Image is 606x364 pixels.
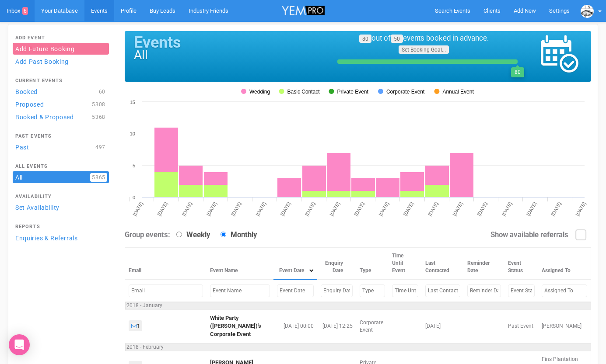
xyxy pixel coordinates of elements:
td: Corporate Event [356,309,389,343]
input: Monthly [221,232,226,237]
tspan: Corporate Event [386,89,425,95]
input: Filter by Enquiry Date [321,284,353,297]
a: Booked60 [13,86,109,97]
strong: Show available referrals [490,230,568,239]
a: 80 [359,35,371,43]
a: Add Future Booking [13,43,109,55]
th: Last Contacted [422,248,464,280]
th: Type [356,248,389,280]
input: Filter by Time Until Event [392,284,418,297]
label: Weekly [172,230,210,240]
a: White Party ([PERSON_NAME])'s Corporate Event [210,315,261,337]
tspan: [DATE] [156,201,168,217]
div: out of events booked in advance. [337,33,510,55]
input: Filter by Event Name [210,284,270,297]
h4: Current Events [15,78,106,83]
th: Assigned To [538,248,591,280]
img: data [581,5,594,18]
a: 50 [391,35,403,43]
td: [DATE] [422,309,464,343]
td: [DATE] 00:00 [273,309,317,343]
input: Filter by Event Date [277,284,314,297]
th: Reminder Date [464,248,504,280]
tspan: [DATE] [378,201,390,217]
tspan: 15 [130,100,135,105]
td: 2018 - January [125,302,591,309]
th: Enquiry Date [317,248,356,280]
span: 497 [94,143,107,152]
tspan: [DATE] [550,201,562,217]
img: events_calendar-47d57c581de8ae7e0d62452d7a588d7d83c6c9437aa29a14e0e0b6a065d91899.png [539,34,579,73]
tspan: [DATE] [574,201,587,217]
h1: Events [134,34,323,52]
h1: All [134,49,323,62]
input: Filter by Last Contacted [425,284,461,297]
td: [PERSON_NAME] [538,309,591,343]
label: Monthly [216,230,257,240]
span: 6 [22,7,28,15]
tspan: 0 [133,195,135,200]
span: Clients [483,7,501,14]
tspan: Wedding [249,89,270,95]
a: Set Availability [13,201,109,213]
tspan: [DATE] [230,201,242,217]
a: All5865 [13,171,109,183]
span: Add New [514,7,536,14]
a: Past497 [13,141,109,153]
input: Filter by Type [360,284,385,297]
tspan: [DATE] [280,201,292,217]
tspan: [DATE] [452,201,464,217]
h4: All Events [15,164,106,169]
input: Filter by Email [129,284,203,297]
a: Set Booking Goal... [399,45,449,54]
h4: Reports [15,224,106,229]
span: Search Events [435,7,470,14]
span: 5368 [90,113,107,121]
tspan: 5 [133,163,135,168]
th: Event Name [207,248,273,280]
td: Past Event [504,309,538,343]
h4: Past Events [15,134,106,139]
a: Enquiries & Referrals [13,232,109,244]
tspan: [DATE] [181,201,193,217]
tspan: Annual Event [442,89,474,95]
tspan: [DATE] [304,201,316,217]
input: Filter by Assigned To [542,284,587,297]
tspan: [DATE] [501,201,513,217]
a: Proposed5308 [13,98,109,110]
th: Event Date [273,248,317,280]
td: [DATE] 12:25 [317,309,356,343]
a: 1 [129,320,142,331]
div: Open Intercom Messenger [9,334,30,355]
th: Event Status [504,248,538,280]
th: Time Until Event [389,248,422,280]
span: 60 [97,87,107,96]
tspan: [DATE] [255,201,267,217]
div: 80 [511,67,524,77]
input: Filter by Reminder Date [467,284,501,297]
strong: Group events: [125,230,170,239]
th: Email [125,248,207,280]
h4: Add Event [15,35,106,41]
tspan: Basic Contact [287,89,320,95]
tspan: [DATE] [476,201,488,217]
span: 5308 [90,100,107,109]
tspan: [DATE] [525,201,538,217]
input: Filter by Event Status [508,284,535,297]
a: Booked & Proposed5368 [13,111,109,123]
span: 5865 [90,173,107,182]
tspan: [DATE] [206,201,218,217]
tspan: [DATE] [132,201,144,217]
tspan: [DATE] [353,201,365,217]
a: Add Past Booking [13,55,109,67]
h4: Availability [15,194,106,199]
td: 2018 - February [125,343,591,351]
tspan: [DATE] [427,201,439,217]
tspan: [DATE] [329,201,341,217]
input: Weekly [176,232,182,237]
tspan: [DATE] [403,201,415,217]
tspan: Private Event [337,89,368,95]
tspan: 10 [130,131,135,136]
